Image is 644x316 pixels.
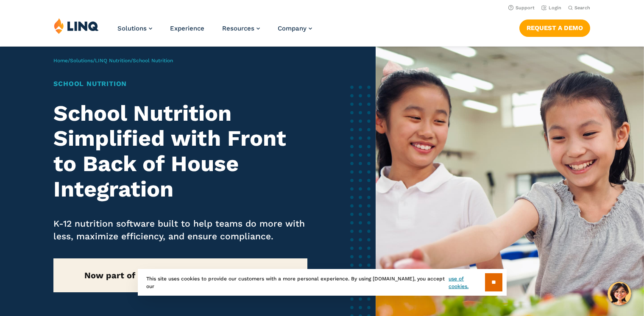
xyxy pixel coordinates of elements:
[53,101,307,202] h2: School Nutrition Simplified with Front to Back of House Integration
[138,269,507,296] div: This site uses cookies to provide our customers with a more personal experience. By using [DOMAIN...
[608,282,631,305] button: Hello, have a question? Let’s chat.
[70,58,93,64] a: Solutions
[574,5,590,11] span: Search
[117,25,152,32] a: Solutions
[54,18,99,34] img: LINQ | K‑12 Software
[170,25,204,32] a: Experience
[278,25,307,32] span: Company
[541,5,561,11] a: Login
[53,79,307,89] h1: School Nutrition
[95,58,131,64] a: LINQ Nutrition
[117,18,312,46] nav: Primary Navigation
[84,270,277,280] strong: Now part of our new
[449,275,485,290] a: use of cookies.
[222,25,260,32] a: Resources
[278,25,312,32] a: Company
[133,58,173,64] span: School Nutrition
[53,217,307,243] p: K-12 nutrition software built to help teams do more with less, maximize efficiency, and ensure co...
[508,5,535,11] a: Support
[519,19,590,36] a: Request a Demo
[117,25,147,32] span: Solutions
[53,58,173,64] span: / / /
[222,25,254,32] span: Resources
[568,5,590,11] button: Open Search Bar
[53,58,68,64] a: Home
[519,18,590,36] nav: Button Navigation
